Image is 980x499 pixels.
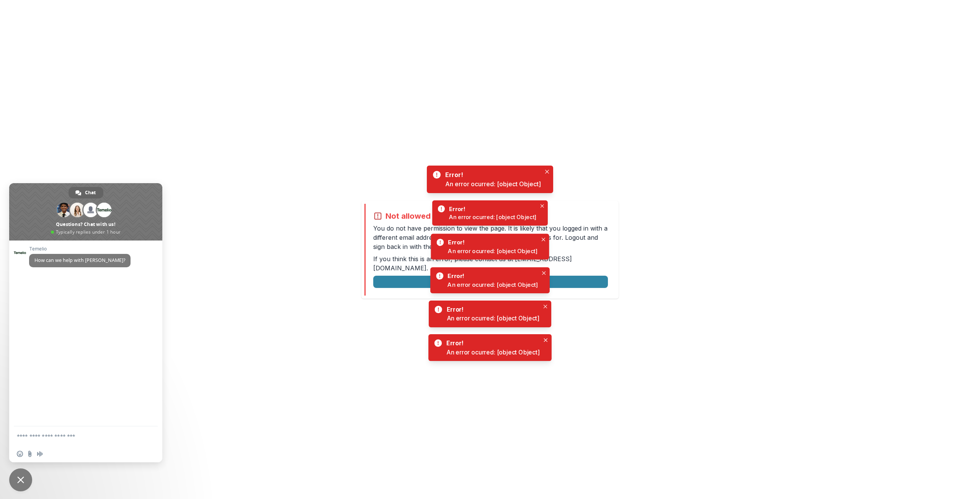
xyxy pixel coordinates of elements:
[538,202,546,210] button: Close
[69,187,103,198] div: Chat
[448,271,535,280] div: Error!
[373,255,572,272] a: [EMAIL_ADDRESS][DOMAIN_NAME]
[85,187,96,198] span: Chat
[448,238,535,247] div: Error!
[34,257,125,263] span: How can we help with [PERSON_NAME]?
[541,302,550,311] button: Close
[385,211,481,221] h2: Not allowed to view page
[539,235,547,244] button: Close
[541,336,550,345] button: Close
[9,468,32,491] div: Close chat
[373,224,608,251] p: You do not have permission to view the page. It is likely that you logged in with a different ema...
[17,433,138,440] textarea: Compose your message...
[447,305,537,314] div: Error!
[27,451,33,457] span: Send a file
[37,451,43,457] span: Audio message
[446,339,537,348] div: Error!
[445,170,538,179] div: Error!
[542,167,552,176] button: Close
[17,451,23,457] span: Insert an emoji
[449,213,537,221] div: An error ocurred: [object Object]
[447,314,540,323] div: An error ocurred: [object Object]
[373,276,608,288] button: Logout
[448,247,537,255] div: An error ocurred: [object Object]
[449,205,534,213] div: Error!
[448,280,538,289] div: An error ocurred: [object Object]
[539,269,548,278] button: Close
[373,254,608,273] p: If you think this is an error, please contact us at .
[446,348,540,356] div: An error ocurred: [object Object]
[445,179,541,189] div: An error ocurred: [object Object]
[29,246,131,252] span: Temelio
